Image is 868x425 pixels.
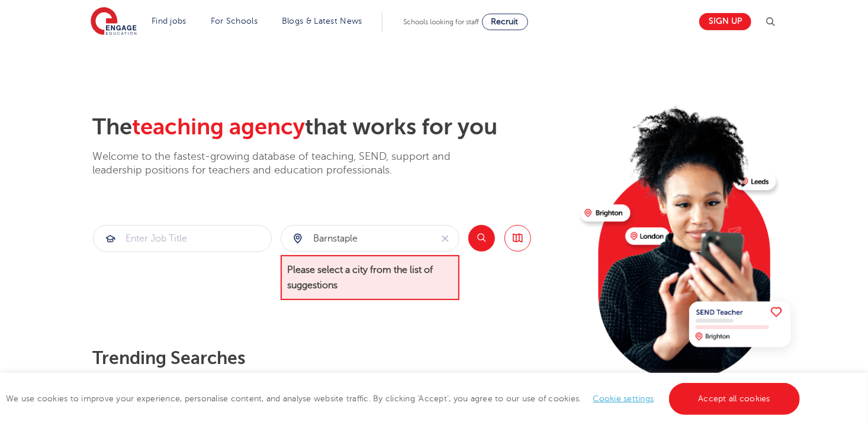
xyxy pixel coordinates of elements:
div: Submit [93,225,272,252]
a: Blogs & Latest News [282,17,362,25]
button: Clear [432,226,459,252]
a: For Schools [211,17,258,25]
a: Accept all cookies [669,383,801,415]
a: Sign up [699,13,751,30]
p: Trending searches [93,347,571,369]
img: Engage Education [91,7,137,37]
div: Submit [281,225,459,252]
a: Recruit [482,14,528,30]
span: Please select a city from the list of suggestions [281,255,459,301]
span: teaching agency [133,114,306,140]
button: Search [468,225,495,252]
span: Recruit [491,17,519,26]
a: Cookie settings [593,394,654,403]
span: We use cookies to improve your experience, personalise content, and analyse website traffic. By c... [6,394,803,403]
input: Submit [94,226,271,252]
input: Submit [281,226,432,252]
p: Welcome to the fastest-growing database of teaching, SEND, support and leadership positions for t... [93,150,484,178]
h2: The that works for you [93,114,571,141]
span: Schools looking for staff [403,18,480,26]
a: Find jobs [152,17,187,25]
